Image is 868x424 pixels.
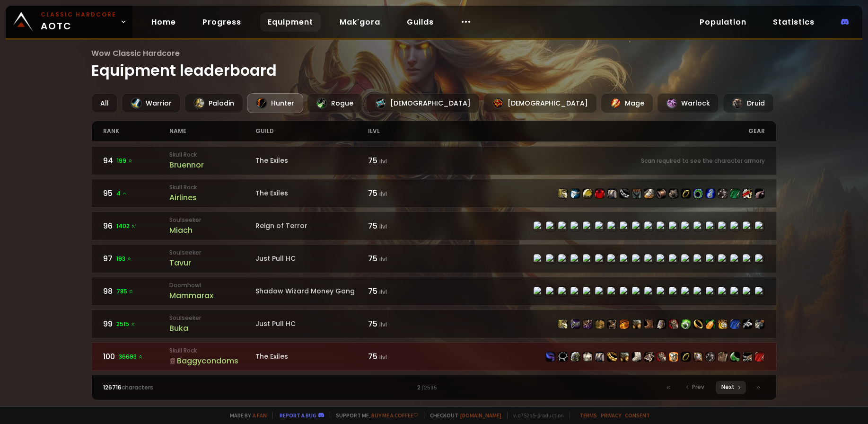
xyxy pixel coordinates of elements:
[706,352,715,362] img: item-13965
[103,351,169,362] div: 100
[657,189,666,198] img: item-22443
[122,93,181,113] div: Warrior
[718,189,728,198] img: item-13965
[595,319,605,329] img: item-859
[601,93,653,113] div: Mage
[91,47,777,59] span: Wow Classic Hardcore
[119,353,143,361] span: 36693
[507,412,564,419] span: v. d752d5 - production
[116,189,127,198] span: 4
[681,352,691,362] img: item-18500
[169,121,255,141] div: name
[755,352,764,362] img: item-23192
[460,412,501,419] a: [DOMAIN_NAME]
[669,319,678,329] img: item-15063
[583,319,592,329] img: item-9955
[601,412,621,419] a: Privacy
[558,352,568,362] img: item-19856
[669,352,678,362] img: item-22722
[723,93,774,113] div: Druid
[91,179,777,208] a: 954Skull RockAirlinesThe Exiles75 ilvlitem-16939item-18404item-16937item-10055item-16942item-2146...
[607,319,617,329] img: item-15787
[379,255,387,263] small: ilvl
[116,320,136,328] span: 2515
[693,352,703,362] img: item-19991
[255,319,368,329] div: Just Pull HC
[718,352,728,362] img: item-19907
[116,222,136,230] span: 1402
[255,156,368,166] div: The Exiles
[755,319,764,329] img: item-2099
[368,351,434,362] div: 75
[116,255,132,263] span: 193
[255,221,368,231] div: Reign of Terror
[632,319,641,329] img: item-15062
[255,121,368,141] div: guild
[253,412,267,419] a: a fan
[169,224,255,236] div: Miach
[743,189,752,198] img: item-19364
[424,412,501,419] span: Checkout
[169,159,255,171] div: Bruennor
[669,189,678,198] img: item-22441
[755,189,764,198] img: item-18713
[91,47,777,82] h1: Equipment leaderboard
[657,93,719,113] div: Warlock
[144,12,184,32] a: Home
[620,189,629,198] img: item-21463
[368,187,434,199] div: 75
[570,352,580,362] img: item-19831
[558,319,568,329] img: item-2245
[103,253,169,265] div: 97
[255,188,368,198] div: The Exiles
[379,353,387,361] small: ilvl
[116,287,134,296] span: 785
[379,320,387,328] small: ilvl
[570,189,580,198] img: item-18404
[91,244,777,273] a: 97193 SoulseekerTavurJust Pull HC75 ilvlitem-16939item-19377item-16937item-148item-16942item-1693...
[595,189,605,198] img: item-10055
[169,183,255,192] small: Skull Rock
[169,322,255,334] div: Buka
[169,192,255,203] div: Airlines
[681,319,691,329] img: item-12016
[260,12,321,32] a: Equipment
[644,352,654,362] img: item-19833
[41,10,116,19] small: Classic Hardcore
[91,277,777,306] a: 98785 DoomhowlMammaraxShadow Wizard Money Gang75 ilvlitem-16939item-19377item-16937item-4336item-...
[641,157,765,165] small: Scan required to see the character armory
[607,352,617,362] img: item-19832
[103,155,169,167] div: 94
[255,254,368,264] div: Just Pull HC
[103,318,169,330] div: 99
[368,155,434,167] div: 75
[399,12,441,32] a: Guilds
[368,220,434,232] div: 75
[91,146,777,175] a: 94199 Skull RockBruennorThe Exiles75 ilvlScan required to see the character armory
[169,216,255,224] small: Soulseeker
[91,309,777,338] a: 992515 SoulseekerBukaJust Pull HC75 ilvlitem-2245item-12045item-9955item-859item-15787item-10269i...
[371,412,418,419] a: Buy me a coffee
[607,189,617,198] img: item-16942
[730,189,740,198] img: item-17102
[692,12,754,32] a: Population
[169,290,255,301] div: Mammarax
[483,93,597,113] div: [DEMOGRAPHIC_DATA]
[620,319,629,329] img: item-10269
[332,12,388,32] a: Mak'gora
[368,253,434,265] div: 75
[583,352,592,362] img: item-148
[269,383,599,392] div: 2
[632,189,641,198] img: item-16938
[280,412,316,419] a: Report a bug
[644,319,654,329] img: item-10257
[379,190,387,198] small: ilvl
[579,412,597,419] a: Terms
[103,187,169,199] div: 95
[421,384,437,392] small: / 2535
[632,352,641,362] img: item-13967
[583,189,592,198] img: item-16937
[255,352,368,362] div: The Exiles
[620,352,629,362] img: item-15062
[195,12,249,32] a: Progress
